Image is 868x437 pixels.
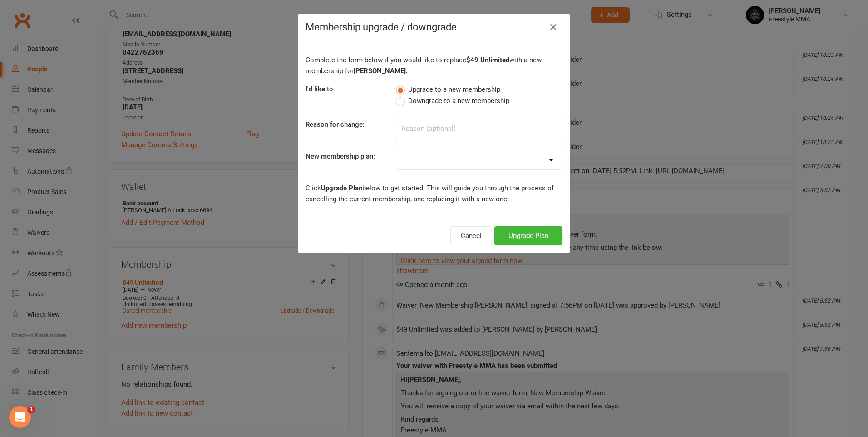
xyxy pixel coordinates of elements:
[306,119,365,130] label: Reason for change:
[28,406,35,413] span: 1
[466,56,509,64] b: $49 Unlimited
[408,84,500,94] span: Upgrade to a new membership
[306,183,562,204] p: Click below to get started. This will guide you through the process of cancelling the current mem...
[546,20,561,35] button: Close
[396,119,562,138] input: Reason (optional)
[306,55,562,76] p: Complete the form below if you would like to replace with a new membership for
[321,184,362,192] b: Upgrade Plan
[306,21,562,33] h4: Membership upgrade / downgrade
[306,151,375,162] label: New membership plan:
[494,226,562,245] button: Upgrade Plan
[354,67,408,75] b: [PERSON_NAME]:
[450,226,492,245] button: Cancel
[408,95,509,105] span: Downgrade to a new membership
[9,406,31,428] iframe: Intercom live chat
[306,84,333,94] label: I'd like to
